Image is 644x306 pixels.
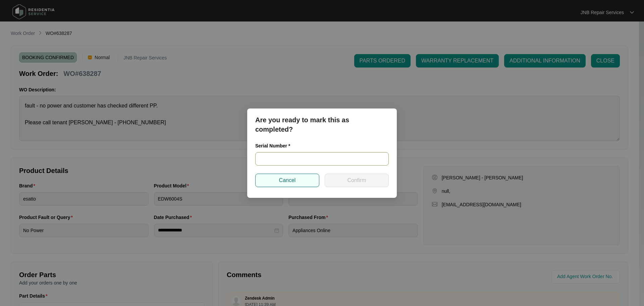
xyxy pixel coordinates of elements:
button: Cancel [255,174,319,187]
p: Are you ready to mark this as [255,115,389,125]
button: Confirm [325,174,389,187]
p: completed? [255,125,389,134]
label: Serial Number * [255,142,295,149]
span: Cancel [279,176,296,184]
